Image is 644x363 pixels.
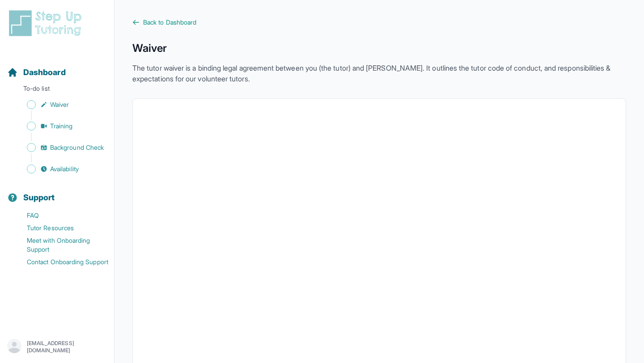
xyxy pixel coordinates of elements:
[7,120,114,132] a: Training
[7,222,114,234] a: Tutor Resources
[4,52,110,82] button: Dashboard
[4,177,110,207] button: Support
[143,18,196,27] span: Back to Dashboard
[7,339,107,355] button: [EMAIL_ADDRESS][DOMAIN_NAME]
[50,143,104,152] span: Background Check
[7,163,114,175] a: Availability
[132,41,626,55] h1: Waiver
[132,18,626,27] a: Back to Dashboard
[50,100,69,109] span: Waiver
[7,141,114,154] a: Background Check
[7,256,114,268] a: Contact Onboarding Support
[23,191,55,204] span: Support
[7,66,66,79] a: Dashboard
[50,165,79,173] span: Availability
[27,340,107,354] p: [EMAIL_ADDRESS][DOMAIN_NAME]
[4,84,110,97] p: To-do list
[132,63,626,84] p: The tutor waiver is a binding legal agreement between you (the tutor) and [PERSON_NAME]. It outli...
[7,98,114,111] a: Waiver
[23,66,66,79] span: Dashboard
[7,9,87,38] img: logo
[50,122,73,131] span: Training
[7,234,114,256] a: Meet with Onboarding Support
[7,209,114,222] a: FAQ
